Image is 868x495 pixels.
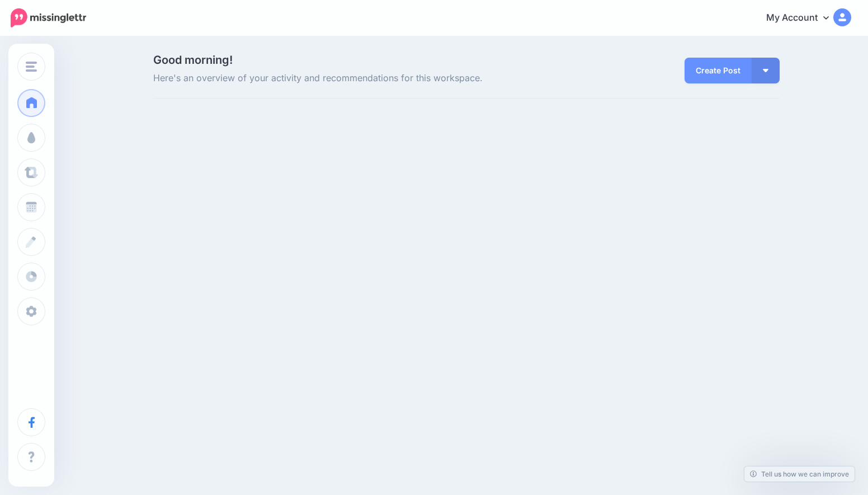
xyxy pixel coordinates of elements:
[26,62,37,72] img: menu.png
[744,466,855,482] a: Tell us how we can improve
[763,69,768,72] img: arrow-down-white.png
[755,4,851,32] a: My Account
[153,71,565,86] span: Here's an overview of your activity and recommendations for this workspace.
[153,53,233,67] span: Good morning!
[685,58,752,83] a: Create Post
[11,8,86,27] img: Missinglettr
